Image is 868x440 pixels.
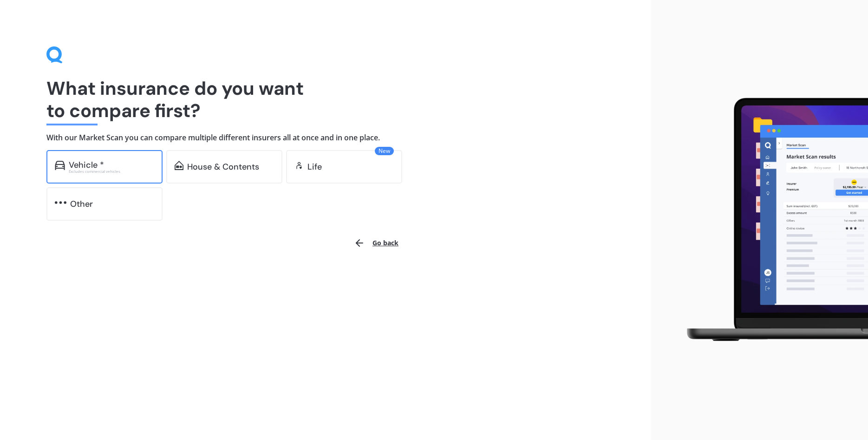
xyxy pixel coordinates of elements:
[348,232,404,254] button: Go back
[673,92,868,348] img: laptop.webp
[69,160,104,170] div: Vehicle *
[70,199,93,209] div: Other
[294,161,304,170] img: life.f720d6a2d7cdcd3ad642.svg
[55,161,65,170] img: car.f15378c7a67c060ca3f3.svg
[55,198,66,207] img: other.81dba5aafe580aa69f38.svg
[69,170,154,173] div: Excludes commercial vehicles
[187,162,259,171] div: House & Contents
[46,133,605,143] h4: With our Market Scan you can compare multiple different insurers all at once and in one place.
[307,162,322,171] div: Life
[175,161,183,170] img: home-and-contents.b802091223b8502ef2dd.svg
[375,147,394,155] span: New
[46,77,605,122] h1: What insurance do you want to compare first?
